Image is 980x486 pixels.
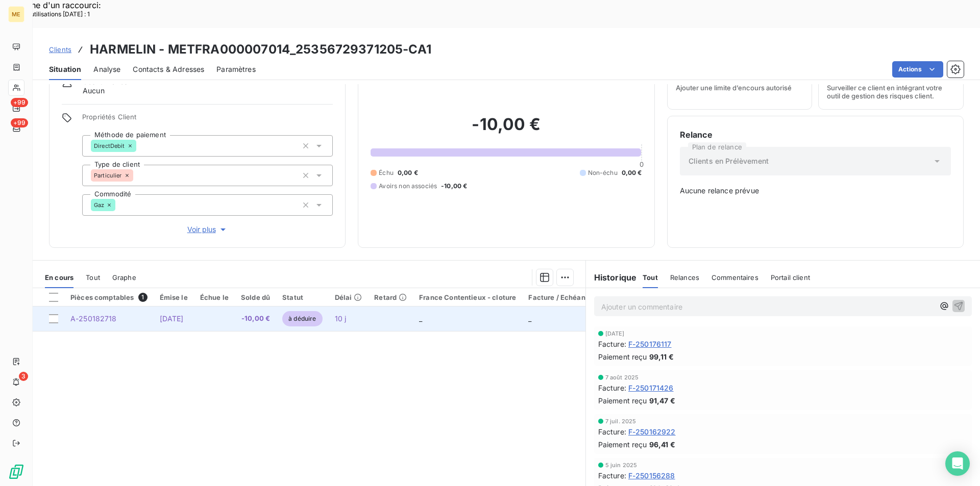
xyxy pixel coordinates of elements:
[598,395,647,406] span: Paiement reçu
[11,98,28,107] span: +99
[49,44,71,55] a: Clients
[200,293,229,301] div: Échue le
[628,382,674,393] span: F-250171426
[605,462,638,468] span: 5 juin 2025
[649,351,674,362] span: 99,11 €
[19,372,28,381] span: 3
[133,64,204,74] span: Contacts & Adresses
[138,293,148,302] span: 1
[83,86,105,96] span: Aucun
[827,84,955,100] span: Surveiller ce client en intégrant votre outil de gestion des risques client.
[379,168,394,177] span: Échu
[676,84,792,92] span: Ajouter une limite d’encours autorisé
[282,311,322,326] span: à déduire
[628,339,672,349] span: F-250176117
[441,182,467,191] span: -10,00 €
[136,141,144,150] input: Ajouter une valeur
[70,293,148,302] div: Pièces comptables
[49,45,71,54] span: Clients
[49,64,81,74] span: Situation
[640,160,644,168] span: 0
[86,273,100,282] span: Tout
[90,40,431,59] h3: HARMELIN - METFRA000007014_25356729371205-CA1
[670,273,699,282] span: Relances
[160,293,188,301] div: Émise le
[335,293,362,301] div: Délai
[94,202,104,208] span: Gaz
[187,224,228,235] span: Voir plus
[598,470,626,481] span: Facture :
[419,314,422,323] span: _
[598,351,647,362] span: Paiement reçu
[649,395,675,406] span: 91,47 €
[643,273,658,282] span: Tout
[70,314,117,323] span: A-250182718
[398,168,418,177] span: 0,00 €
[605,374,639,380] span: 7 août 2025
[771,273,810,282] span: Portail client
[528,314,531,323] span: _
[605,418,636,424] span: 7 juil. 2025
[712,273,758,282] span: Commentaires
[374,293,407,301] div: Retard
[11,118,28,127] span: +99
[282,293,322,301] div: Statut
[94,172,122,178] span: Particulier
[115,200,124,210] input: Ajouter une valeur
[598,426,626,437] span: Facture :
[689,156,769,166] span: Clients en Prélèvement
[94,143,125,149] span: DirectDebit
[598,439,647,450] span: Paiement reçu
[241,314,270,324] span: -10,00 €
[598,339,626,349] span: Facture :
[419,293,516,301] div: France Contentieux - cloture
[216,64,256,74] span: Paramètres
[45,273,73,282] span: En cours
[8,464,24,480] img: Logo LeanPay
[379,182,437,191] span: Avoirs non associés
[160,314,184,323] span: [DATE]
[598,382,626,393] span: Facture :
[133,171,141,180] input: Ajouter une valeur
[892,61,943,78] button: Actions
[82,113,333,127] span: Propriétés Client
[112,273,136,282] span: Graphe
[680,129,951,141] h6: Relance
[586,271,637,284] h6: Historique
[371,114,642,145] h2: -10,00 €
[622,168,642,177] span: 0,00 €
[93,64,120,74] span: Analyse
[605,330,625,337] span: [DATE]
[680,186,951,196] span: Aucune relance prévue
[528,293,598,301] div: Facture / Echéancier
[649,439,675,450] span: 96,41 €
[628,470,675,481] span: F-250156288
[628,426,676,437] span: F-250162922
[241,293,270,301] div: Solde dû
[82,224,333,235] button: Voir plus
[588,168,618,177] span: Non-échu
[945,451,970,476] div: Open Intercom Messenger
[335,314,347,323] span: 10 j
